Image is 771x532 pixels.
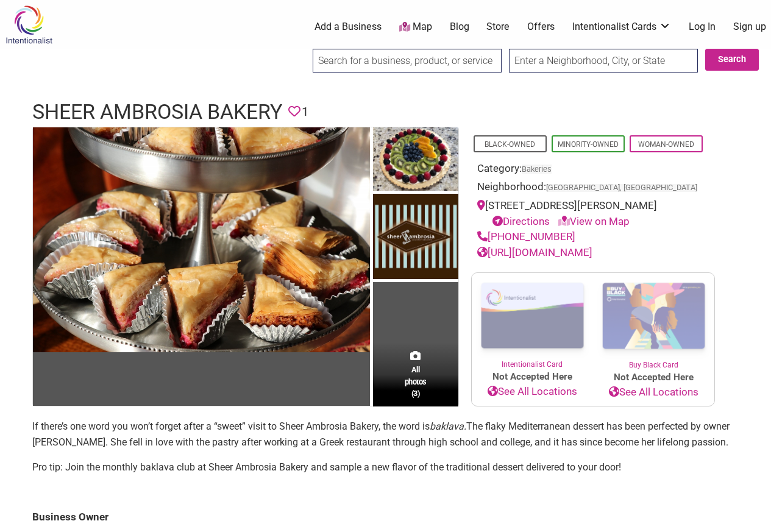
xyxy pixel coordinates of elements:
[689,20,716,34] a: Log In
[399,20,432,34] a: Map
[705,49,759,71] button: Search
[32,419,739,450] p: If there’s one word you won’t forget after a “sweet” visit to Sheer Ambrosia Bakery, the word is ...
[558,215,630,227] a: View on Map
[477,179,709,198] div: Neighborhood:
[572,20,671,34] a: Intentionalist Cards
[486,20,510,34] a: Store
[405,364,427,399] span: All photos (3)
[313,49,502,73] input: Search for a business, product, or service
[522,165,552,174] a: Bakeries
[593,273,714,371] a: Buy Black Card
[302,102,308,121] span: 1
[472,384,593,400] a: See All Locations
[638,140,694,149] a: Woman-Owned
[509,49,698,73] input: Enter a Neighborhood, City, or State
[593,385,714,400] a: See All Locations
[477,230,575,243] a: [PHONE_NUMBER]
[472,370,593,384] span: Not Accepted Here
[485,140,535,149] a: Black-Owned
[32,98,282,127] h1: Sheer Ambrosia Bakery
[472,273,593,359] img: Intentionalist Card
[314,20,382,34] a: Add a Business
[477,161,709,180] div: Category:
[593,273,714,360] img: Buy Black Card
[430,420,466,432] em: baklava.
[477,198,709,229] div: [STREET_ADDRESS][PERSON_NAME]
[492,215,550,227] a: Directions
[477,246,592,258] a: [URL][DOMAIN_NAME]
[546,184,697,192] span: [GEOGRAPHIC_DATA], [GEOGRAPHIC_DATA]
[558,140,619,149] a: Minority-Owned
[733,20,766,34] a: Sign up
[472,273,593,370] a: Intentionalist Card
[593,371,714,385] span: Not Accepted Here
[450,20,469,34] a: Blog
[527,20,555,34] a: Offers
[32,459,739,475] p: Pro tip: Join the monthly baklava club at Sheer Ambrosia Bakery and sample a new flavor of the tr...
